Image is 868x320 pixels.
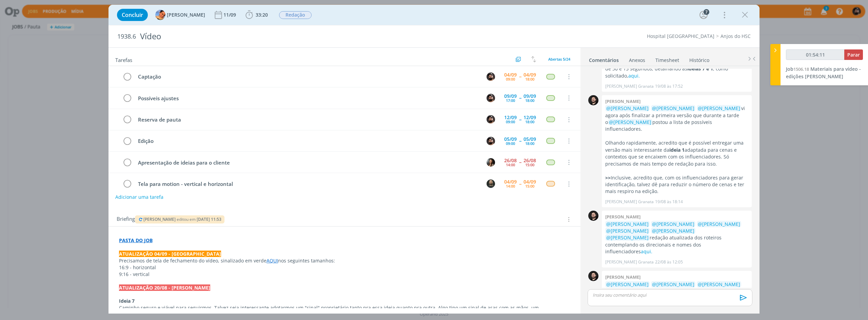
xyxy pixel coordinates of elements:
[609,119,651,125] span: @[PERSON_NAME]
[655,259,683,265] span: 22/08 às 12:05
[525,184,534,188] div: 15:00
[506,184,515,188] div: 14:00
[487,72,495,81] img: B
[504,94,517,99] div: 09/09
[786,66,861,80] a: Job1506.18Materiais para vídeo - edições [PERSON_NAME]
[135,137,480,145] div: Edição
[119,304,570,318] p: Caminho seguro e viável para seguirmos. Talvez seja interessante adotarmos um "sinal" proprietári...
[122,12,143,18] span: Concluir
[655,199,683,205] span: 19/08 às 18:14
[655,83,683,89] span: 19/08 às 17:52
[606,105,649,111] span: @[PERSON_NAME]
[606,228,649,234] span: @[PERSON_NAME]
[506,142,515,145] div: 09:00
[135,158,480,167] div: Apresentação de ideias para o cliente
[519,160,521,165] span: --
[117,215,135,224] span: Briefing
[504,179,517,184] div: 04/09
[506,99,515,102] div: 17:00
[519,95,521,100] span: --
[605,98,640,104] b: [PERSON_NAME]
[486,71,496,82] button: B
[135,72,480,81] div: Captação
[721,33,751,39] a: Anjos do HSC
[135,115,480,124] div: Reserva de pauta
[605,281,748,302] p: redação atualizada
[606,234,649,241] span: @[PERSON_NAME]
[135,180,480,188] div: Tela para motion - vertical e horizontal
[652,281,694,287] span: @[PERSON_NAME]
[135,94,480,103] div: Possíveis ajustes
[504,72,517,77] div: 04/09
[486,157,496,167] button: B
[117,33,136,40] span: 1938.6
[605,140,748,167] p: Olhando rapidamente, acredito que é possível entregar uma versão mais interessante da adaptada pa...
[267,257,278,264] a: AQUI
[119,284,210,291] strong: ATUALIZAÇÃO 20/08 - [PERSON_NAME]
[137,28,484,45] div: Vídeo
[652,228,694,234] span: @[PERSON_NAME]
[844,49,863,60] button: Parar
[167,13,205,17] span: [PERSON_NAME]
[524,72,536,77] div: 04/09
[223,13,237,17] div: 11/09
[519,117,521,122] span: --
[524,137,536,142] div: 05/09
[155,10,165,20] img: L
[655,54,679,64] a: Timesheet
[605,214,640,220] b: [PERSON_NAME]
[487,137,495,145] img: B
[119,271,570,278] p: 9:16 - vertical
[698,9,709,20] button: 7
[524,115,536,120] div: 12/09
[652,221,694,227] span: @[PERSON_NAME]
[155,10,205,20] button: L[PERSON_NAME]
[119,264,570,271] p: 16:9 - horizontal
[486,93,496,103] button: B
[504,137,517,142] div: 05/09
[119,298,135,304] strong: Ideia 7
[698,105,740,111] span: @[PERSON_NAME]
[115,191,164,203] button: Adicionar uma tarefa
[687,65,713,72] strong: ideias 7 e 1
[605,221,748,255] p: redação atualizada dos roteiros contemplando os direcionais e nomes dos influenciadores
[524,94,536,99] div: 09/09
[119,257,570,264] p: Precisamos de tela de fechamento do vídeo, sinalizado em verde nos seguintes tamanhos:
[524,158,536,163] div: 26/08
[531,56,536,62] img: arrow-down-up.svg
[669,147,685,153] strong: ideia 1
[486,136,496,146] button: B
[487,115,495,124] img: B
[519,74,521,79] span: --
[606,221,649,227] span: @[PERSON_NAME]
[629,57,645,64] div: Anexos
[605,274,640,280] b: [PERSON_NAME]
[119,237,153,243] a: PASTA DO JOB
[487,94,495,102] img: B
[605,105,748,133] p: vi agora após finalizar a primeira versão que durante a tarde o postou a lista de possíveis influ...
[525,99,534,102] div: 18:00
[647,33,714,39] a: Hospital [GEOGRAPHIC_DATA]
[606,281,649,287] span: @[PERSON_NAME]
[519,138,521,143] span: --
[605,259,654,265] p: [PERSON_NAME] Granata
[605,199,654,205] p: [PERSON_NAME] Granata
[689,54,710,64] a: Histórico
[143,216,176,222] span: [PERSON_NAME]
[589,54,619,64] a: Comentários
[525,142,534,145] div: 18:00
[588,271,598,281] img: B
[108,5,759,314] div: dialog
[115,55,132,63] span: Tarefas
[641,248,652,255] a: aqui.
[279,11,312,19] button: Redação
[525,120,534,124] div: 18:00
[525,77,534,81] div: 18:00
[506,120,515,124] div: 09:00
[138,217,222,222] button: [PERSON_NAME] editou em [DATE] 11:53
[704,9,709,15] div: 7
[487,179,495,188] img: P
[117,9,148,21] button: Concluir
[786,66,861,80] span: Materiais para vídeo - edições [PERSON_NAME]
